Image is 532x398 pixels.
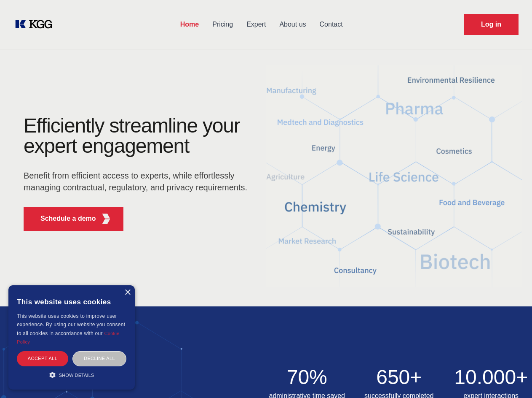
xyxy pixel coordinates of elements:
div: Decline all [72,351,126,366]
span: Show details [59,373,94,378]
a: Request Demo [464,14,519,35]
a: About us [273,14,313,35]
span: This website uses cookies to improve user experience. By using our website you consent to all coo... [17,313,125,336]
p: Benefit from efficient access to experts, while effortlessly managing contractual, regulatory, an... [24,170,253,193]
h2: 70% [266,367,348,387]
img: KGG Fifth Element RED [101,214,111,224]
h2: 650+ [358,367,440,387]
button: Schedule a demoKGG Fifth Element RED [24,207,123,231]
div: Close [124,290,131,296]
div: Accept all [17,351,68,366]
a: Contact [313,14,350,35]
div: Show details [17,371,126,379]
p: Schedule a demo [40,214,96,224]
a: Cookie Policy [17,331,120,344]
div: This website uses cookies [17,292,126,312]
h1: Efficiently streamline your expert engagement [24,116,253,156]
img: KGG Fifth Element RED [266,55,522,298]
a: KOL Knowledge Platform: Talk to Key External Experts (KEE) [13,18,59,31]
a: Home [174,14,206,35]
a: Pricing [206,14,240,35]
a: Expert [240,14,273,35]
